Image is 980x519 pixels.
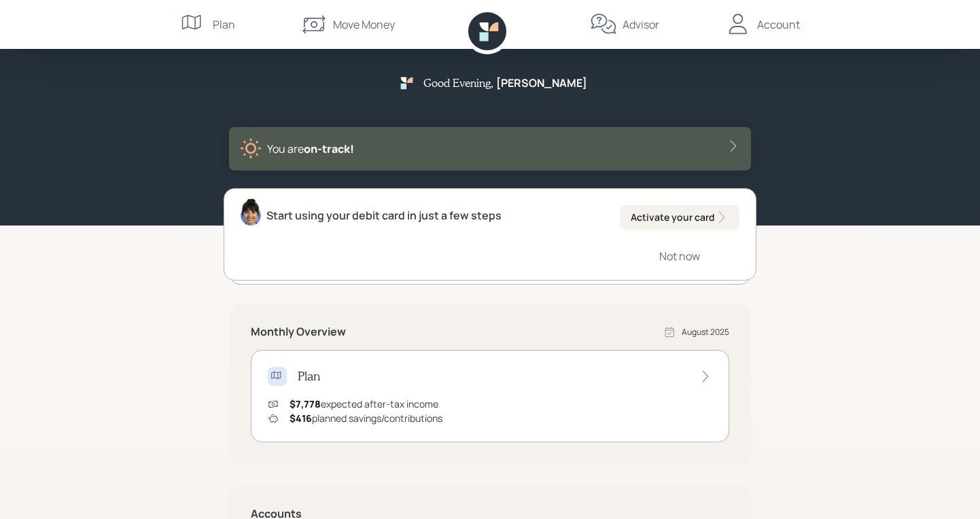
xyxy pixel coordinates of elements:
div: August 2025 [682,326,729,338]
div: Activate your card [631,211,729,224]
div: expected after-tax income [290,397,438,411]
button: Activate your card [620,205,739,230]
span: $416 [290,412,312,425]
span: $7,778 [290,397,321,410]
div: You are [267,141,354,157]
img: treva-nostdahl-headshot.png [241,198,261,226]
div: Advisor [623,16,659,33]
h5: [PERSON_NAME] [496,77,587,90]
img: sunny-XHVQM73Q.digested.png [240,138,262,160]
h5: Good Evening , [423,76,493,89]
div: Plan [213,16,235,33]
div: planned savings/contributions [290,411,442,425]
h5: Monthly Overview [251,325,346,338]
div: Not now [659,249,700,264]
div: Move Money [333,16,395,33]
div: Start using your debit card in just a few steps [266,207,502,223]
h4: Plan [298,369,320,384]
div: Account [757,16,800,33]
span: on‑track! [304,141,354,156]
